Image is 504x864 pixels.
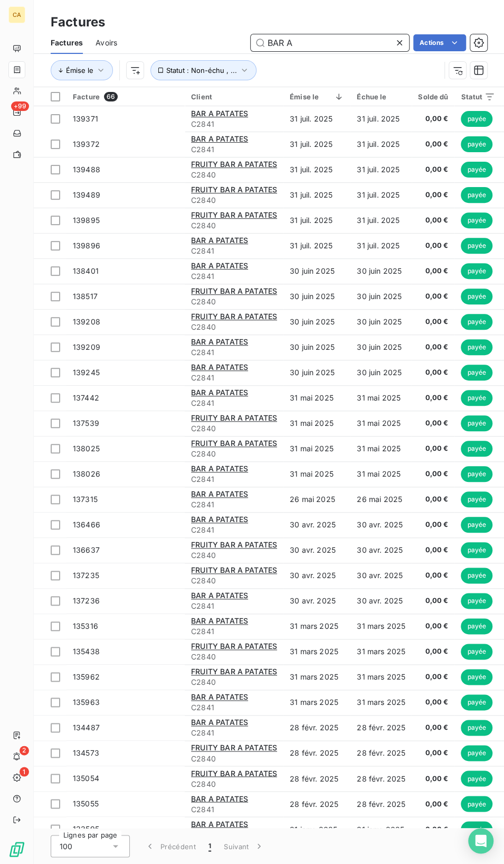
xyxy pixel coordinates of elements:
span: payée [461,796,492,812]
span: 139488 [73,165,100,174]
span: BAR A PATATES [191,134,248,143]
span: payée [461,517,492,533]
span: 0,00 € [418,722,448,733]
span: 0,00 € [418,621,448,631]
td: 31 mai 2025 [283,411,350,436]
span: 0,00 € [418,215,448,226]
span: payée [461,821,492,837]
span: 0,00 € [418,748,448,758]
td: 28 févr. 2025 [350,715,412,740]
span: payée [461,669,492,685]
span: C2841 [191,398,277,408]
span: C2840 [191,170,277,180]
span: 139895 [73,216,100,225]
span: 137442 [73,393,99,402]
span: FRUITY BAR A PATATES [191,413,277,422]
span: payée [461,390,492,406]
td: 31 juil. 2025 [350,157,412,182]
span: payée [461,466,492,482]
td: 31 mars 2025 [283,614,350,639]
span: 0,00 € [418,494,448,505]
td: 31 juil. 2025 [283,132,350,157]
span: Facture [73,92,100,101]
span: 0,00 € [418,545,448,555]
span: 1 [208,841,211,851]
span: 0,00 € [418,190,448,200]
span: C2841 [191,347,277,358]
span: 135316 [73,621,98,630]
span: C2841 [191,728,277,738]
td: 30 avr. 2025 [350,512,412,537]
span: Statut : Non-échu , ... [166,66,237,75]
span: C2840 [191,575,277,586]
span: BAR A PATATES [191,388,248,397]
td: 28 févr. 2025 [350,791,412,816]
div: Open Intercom Messenger [468,828,493,853]
td: 30 juin 2025 [283,284,350,309]
td: 31 juil. 2025 [350,233,412,258]
span: payée [461,542,492,558]
span: 0,00 € [418,240,448,251]
span: 138401 [73,266,99,275]
span: 136466 [73,520,100,529]
span: 137235 [73,571,99,580]
span: payée [461,136,492,152]
span: payée [461,770,492,786]
span: 136637 [73,545,100,554]
div: Client [191,92,277,101]
span: FRUITY BAR A PATATES [191,768,277,777]
span: 0,00 € [418,266,448,276]
span: 138026 [73,469,100,478]
span: payée [461,568,492,583]
span: C2840 [191,753,277,764]
td: 31 juil. 2025 [350,132,412,157]
div: Statut [461,92,495,101]
td: 31 juil. 2025 [350,182,412,208]
span: C2841 [191,246,277,256]
span: 135962 [73,672,100,681]
span: 0,00 € [418,646,448,657]
span: payée [461,162,492,178]
td: 28 févr. 2025 [283,791,350,816]
span: 0,00 € [418,443,448,454]
span: C2840 [191,322,277,332]
span: 0,00 € [418,519,448,530]
td: 31 mars 2025 [350,664,412,690]
span: payée [461,289,492,304]
span: 0,00 € [418,418,448,429]
span: BAR A PATATES [191,464,248,473]
span: C2840 [191,550,277,561]
span: payée [461,415,492,431]
span: BAR A PATATES [191,337,248,346]
td: 26 mai 2025 [283,487,350,512]
span: 139896 [73,241,100,250]
span: 0,00 € [418,393,448,403]
span: 139371 [73,114,98,123]
td: 31 mai 2025 [350,436,412,461]
span: 0,00 € [418,570,448,581]
td: 31 mai 2025 [283,385,350,411]
span: 139208 [73,317,100,326]
span: C2840 [191,296,277,307]
span: C2840 [191,220,277,231]
td: 28 févr. 2025 [283,740,350,766]
span: 1 [20,767,29,776]
input: Rechercher [251,34,409,51]
span: 0,00 € [418,697,448,708]
span: 137315 [73,495,98,504]
span: FRUITY BAR A PATATES [191,642,277,651]
div: Échue le [357,92,405,101]
img: Logo LeanPay [8,841,25,858]
span: +99 [11,101,29,111]
span: C2841 [191,601,277,611]
span: Avoirs [96,38,117,48]
span: C2840 [191,195,277,206]
span: C2840 [191,423,277,434]
td: 31 juil. 2025 [283,106,350,132]
td: 31 mars 2025 [283,690,350,715]
span: payée [461,263,492,279]
td: 28 févr. 2025 [350,766,412,791]
div: CA [8,6,25,23]
span: 0,00 € [418,798,448,809]
span: 137539 [73,419,99,428]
